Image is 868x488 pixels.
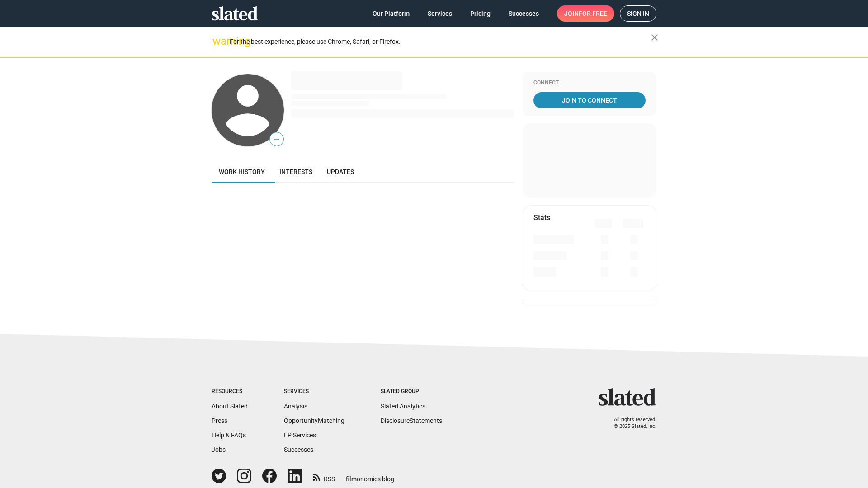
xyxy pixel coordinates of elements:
span: Join [564,5,607,22]
span: Sign in [627,6,649,21]
a: OpportunityMatching [284,417,344,424]
a: Join To Connect [533,92,646,108]
mat-icon: warning [212,36,223,47]
span: for free [579,5,607,22]
a: Help & FAQs [212,432,246,439]
span: Updates [327,168,354,175]
a: Press [212,417,227,424]
a: Jobs [212,446,226,453]
a: EP Services [284,432,316,439]
div: Slated Group [381,388,442,395]
a: RSS [313,469,335,483]
span: Our Platform [373,5,410,22]
mat-icon: close [649,32,660,43]
a: Analysis [284,403,307,410]
a: Joinfor free [557,5,614,22]
a: Updates [320,161,361,183]
span: Interests [279,168,312,175]
a: Interests [272,161,320,183]
p: All rights reserved. © 2025 Slated, Inc. [604,417,656,430]
a: Pricing [463,5,498,22]
span: Pricing [470,5,491,22]
a: filmonomics blog [346,468,394,483]
a: About Slated [212,403,248,410]
a: Our Platform [365,5,417,22]
span: Join To Connect [535,92,644,108]
span: Work history [219,168,265,175]
a: Successes [501,5,546,22]
div: Connect [533,80,646,87]
span: Services [428,5,452,22]
a: Successes [284,446,313,453]
div: For the best experience, please use Chrome, Safari, or Firefox. [230,36,651,48]
div: Services [284,388,344,395]
a: DisclosureStatements [381,417,442,424]
mat-card-title: Stats [533,213,550,222]
a: Slated Analytics [381,403,425,410]
span: film [346,475,357,483]
a: Sign in [620,5,656,22]
span: Successes [509,5,539,22]
div: Resources [212,388,248,395]
a: Work history [212,161,272,183]
a: Services [420,5,459,22]
span: — [270,134,283,145]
